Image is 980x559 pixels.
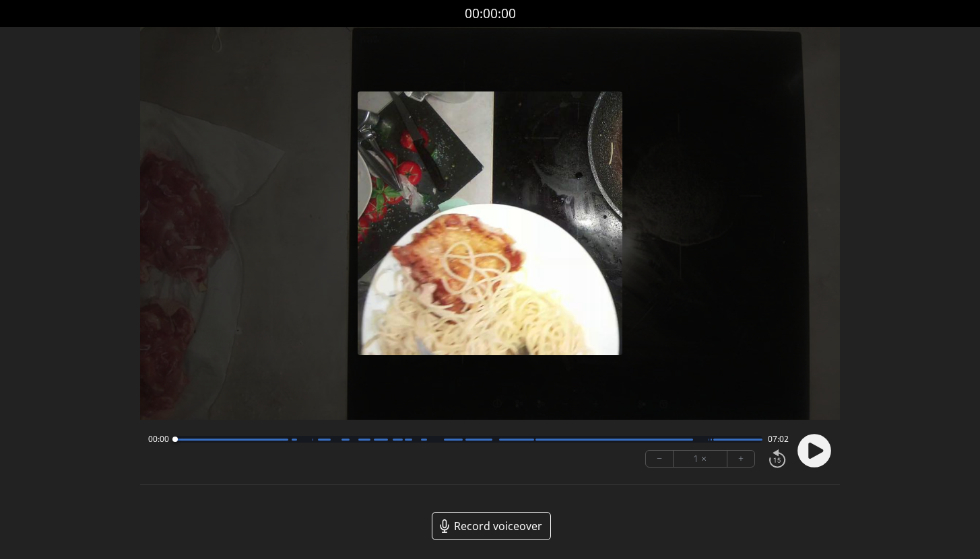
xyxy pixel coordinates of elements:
[727,451,754,467] button: +
[674,451,727,467] div: 1 ×
[646,451,674,467] button: −
[768,434,789,445] span: 07:02
[465,4,516,24] a: 00:00:00
[432,512,551,540] a: Record voiceover
[358,91,622,355] img: Poster Image
[148,434,169,445] span: 00:00
[454,518,542,534] span: Record voiceover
